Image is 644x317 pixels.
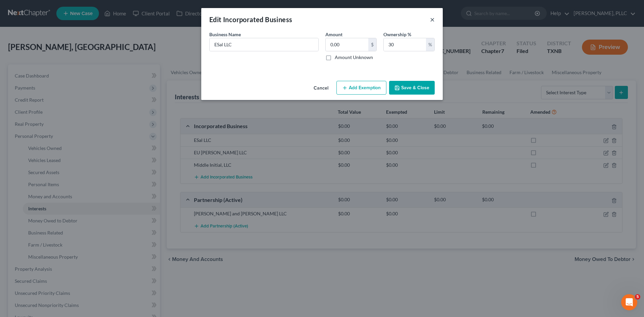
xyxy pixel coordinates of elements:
[383,31,411,38] label: Ownership %
[336,81,386,95] button: Add Exemption
[308,82,334,95] button: Cancel
[210,38,318,51] input: Enter name...
[389,81,435,95] button: Save & Close
[325,31,342,38] label: Amount
[430,15,435,23] button: ×
[209,32,241,37] span: Business Name
[335,54,373,61] label: Amount Unknown
[426,38,434,51] div: %
[621,294,637,310] iframe: Intercom live chat
[635,294,640,300] span: 5
[326,38,368,51] input: 0.00
[384,38,426,51] input: 0.00
[368,38,376,51] div: $
[209,15,292,24] div: Edit Incorporated Business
